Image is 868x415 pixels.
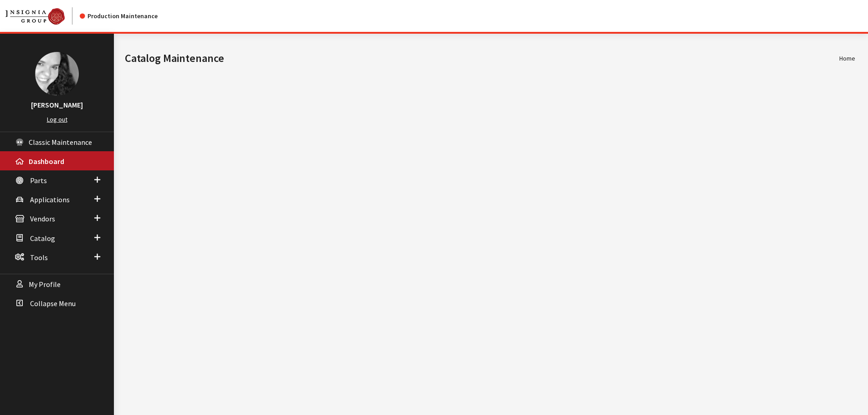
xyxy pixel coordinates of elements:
[30,195,70,204] span: Applications
[839,54,855,63] li: Home
[125,50,839,67] h1: Catalog Maintenance
[80,11,158,21] div: Production Maintenance
[30,234,55,243] span: Catalog
[30,176,47,185] span: Parts
[47,115,67,123] a: Log out
[29,138,92,147] span: Classic Maintenance
[30,299,76,308] span: Collapse Menu
[35,52,79,96] img: Khrystal Dorton
[9,99,105,110] h3: [PERSON_NAME]
[5,8,65,25] img: Catalog Maintenance
[30,215,55,224] span: Vendors
[5,7,80,25] a: Insignia Group logo
[29,280,61,289] span: My Profile
[29,157,64,166] span: Dashboard
[30,253,48,262] span: Tools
